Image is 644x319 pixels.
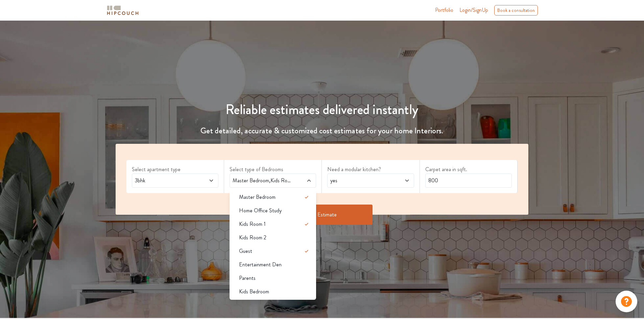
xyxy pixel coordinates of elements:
span: yes [329,177,389,185]
a: Portfolio [435,6,453,14]
label: Select type of Bedrooms [230,165,316,174]
label: Select apartment type [132,165,218,174]
button: Get Estimate [271,205,373,225]
span: Guest [239,247,252,255]
label: Carpet area in sqft. [425,165,512,174]
input: Enter area sqft [425,174,512,188]
h4: Get detailed, accurate & customized cost estimates for your home Interiors. [112,126,533,136]
span: Kids Room 2 [239,234,266,242]
span: Parents [239,274,256,282]
img: logo-horizontal.svg [106,4,140,16]
span: Kids Bedroom [239,288,269,296]
h1: Reliable estimates delivered instantly [112,102,533,118]
span: 3bhk [134,177,194,185]
label: Need a modular kitchen? [327,165,414,174]
span: Master Bedroom [239,193,276,201]
span: Kids Room 1 [239,220,266,228]
span: Master Bedroom,Kids Room 1,Guest [231,177,292,185]
div: Book a consultation [494,5,538,16]
span: Home Office Study [239,207,282,215]
span: logo-horizontal.svg [106,3,140,18]
span: Entertainment Den [239,261,282,269]
span: Login/SignUp [459,6,488,14]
